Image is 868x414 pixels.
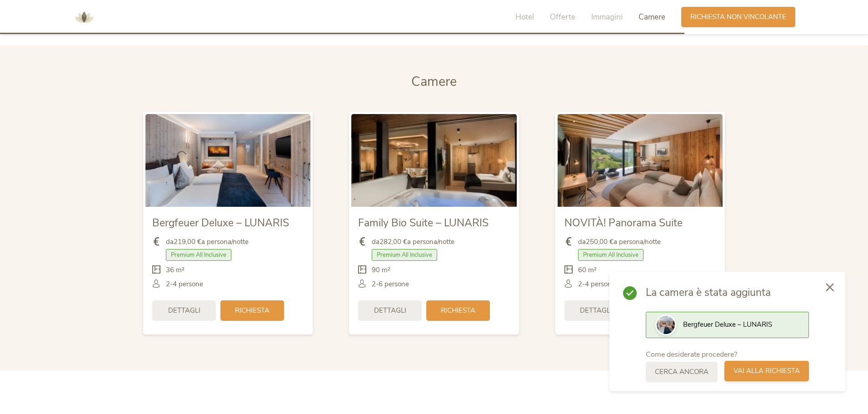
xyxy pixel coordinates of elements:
[372,249,437,261] span: Premium All Inclusive
[515,12,534,22] span: Hotel
[351,114,516,207] img: Family Bio Suite – LUNARIS
[235,306,269,315] span: Richiesta
[578,237,661,247] span: da a persona/notte
[655,367,708,377] span: Cerca ancora
[646,349,737,359] span: Come desiderate procedere?
[657,316,675,334] img: Preview
[70,14,98,20] a: AMONTI & LUNARIS Wellnessresort
[558,114,723,207] img: NOVITÀ! Panorama Suite
[70,4,98,31] img: AMONTI & LUNARIS Wellnessresort
[591,12,623,22] span: Immagini
[166,249,231,261] span: Premium All Inclusive
[372,279,409,289] span: 2-6 persone
[166,279,203,289] span: 2-4 persone
[441,306,475,315] span: Richiesta
[683,320,772,329] span: Bergfeuer Deluxe – LUNARIS
[152,216,289,230] span: Bergfeuer Deluxe – LUNARIS
[374,306,406,315] span: Dettagli
[646,285,809,300] span: La camera è stata aggiunta
[733,366,800,376] span: Vai alla richiesta
[174,237,201,246] b: 219,00 €
[168,306,200,315] span: Dettagli
[586,237,614,246] b: 250,00 €
[358,216,489,230] span: Family Bio Suite – LUNARIS
[564,216,683,230] span: NOVITÀ! Panorama Suite
[580,306,612,315] span: Dettagli
[690,12,786,22] span: Richiesta non vincolante
[166,237,249,247] span: da a persona/notte
[578,265,597,275] span: 60 m²
[639,12,665,22] span: Camere
[550,12,575,22] span: Offerte
[411,73,457,90] span: Camere
[578,249,644,261] span: Premium All Inclusive
[145,114,310,207] img: Bergfeuer Deluxe – LUNARIS
[379,237,407,246] b: 282,00 €
[166,265,185,275] span: 36 m²
[372,265,390,275] span: 90 m²
[578,279,615,289] span: 2-4 persone
[372,237,454,247] span: da a persona/notte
